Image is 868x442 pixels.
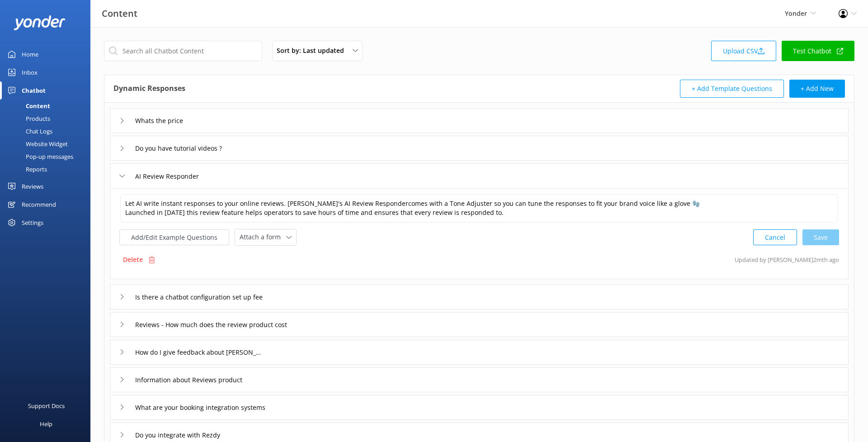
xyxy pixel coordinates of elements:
[5,112,50,125] div: Products
[22,63,38,81] div: Inbox
[104,41,262,61] input: Search all Chatbot Content
[782,41,854,61] a: Test Chatbot
[113,80,185,98] h4: Dynamic Responses
[711,41,776,61] a: Upload CSV
[277,46,349,56] span: Sort by: Last updated
[5,112,90,125] a: Products
[5,150,90,163] a: Pop-up messages
[5,100,50,112] div: Content
[680,80,784,98] button: + Add Template Questions
[5,138,68,150] div: Website Widget
[240,232,286,242] span: Attach a form
[5,138,90,150] a: Website Widget
[5,163,90,176] a: Reports
[22,214,43,232] div: Settings
[40,415,52,433] div: Help
[5,125,90,138] a: Chat Logs
[5,125,52,138] div: Chat Logs
[753,229,797,245] button: Cancel
[785,9,807,18] span: Yonder
[735,251,839,268] p: Updated by [PERSON_NAME] 2mth ago
[123,255,143,265] p: Delete
[5,150,73,163] div: Pop-up messages
[119,229,229,245] button: Add/Edit Example Questions
[120,194,838,223] textarea: Let AI write instant responses to your online reviews. [PERSON_NAME]'s AI Review Respondercomes w...
[5,163,47,176] div: Reports
[102,6,137,21] h3: Content
[22,45,38,63] div: Home
[22,177,43,195] div: Reviews
[22,81,46,100] div: Chatbot
[28,397,65,415] div: Support Docs
[5,100,90,112] a: Content
[14,15,66,30] img: yonder-white-logo.png
[789,80,845,98] button: + Add New
[22,195,56,214] div: Recommend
